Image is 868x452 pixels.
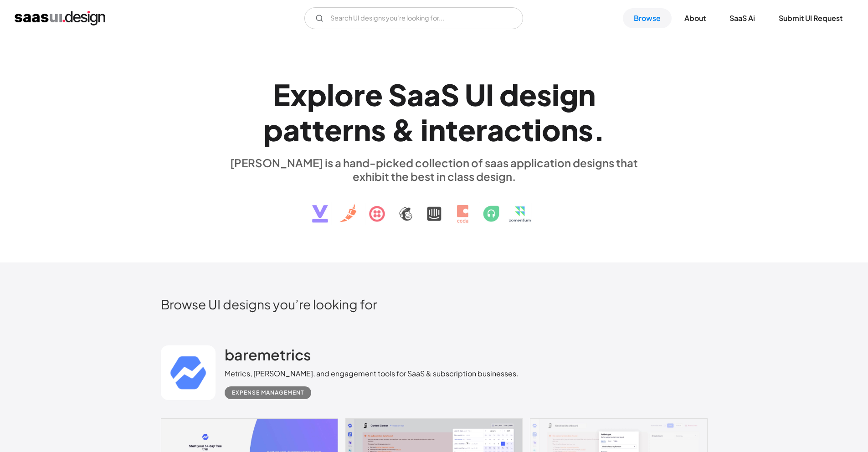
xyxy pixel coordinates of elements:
[719,8,766,28] a: SaaS Ai
[225,156,644,183] div: [PERSON_NAME] is a hand-picked collection of saas application designs that exhibit the best in cl...
[365,77,383,112] div: e
[304,7,523,29] input: Search UI designs you're looking for...
[476,112,487,147] div: r
[519,77,537,112] div: e
[522,112,534,147] div: t
[225,77,644,147] h1: Explore SaaS UI design patterns & interactions.
[388,77,407,112] div: S
[542,112,561,147] div: o
[15,11,105,26] a: home
[593,112,605,147] div: .
[486,77,494,112] div: I
[290,77,307,112] div: x
[273,77,290,112] div: E
[161,296,708,312] h2: Browse UI designs you’re looking for
[232,387,304,398] div: Expense Management
[342,112,354,147] div: r
[283,112,300,147] div: a
[327,77,334,112] div: l
[446,112,458,147] div: t
[465,77,486,112] div: U
[578,112,593,147] div: s
[552,77,560,112] div: i
[561,112,578,147] div: n
[334,77,354,112] div: o
[407,77,424,112] div: a
[441,77,459,112] div: S
[324,112,342,147] div: e
[304,7,523,29] form: Email Form
[578,77,596,112] div: n
[371,112,386,147] div: s
[307,77,327,112] div: p
[421,112,428,147] div: i
[487,112,504,147] div: a
[458,112,476,147] div: e
[424,77,441,112] div: a
[225,368,519,379] div: Metrics, [PERSON_NAME], and engagement tools for SaaS & subscription businesses.
[225,345,311,364] h2: baremetrics
[504,112,522,147] div: c
[296,183,572,231] img: text, icon, saas logo
[300,112,312,147] div: t
[354,112,371,147] div: n
[623,8,672,28] a: Browse
[560,77,578,112] div: g
[354,77,365,112] div: r
[428,112,446,147] div: n
[312,112,324,147] div: t
[225,345,311,368] a: baremetrics
[768,8,853,28] a: Submit UI Request
[499,77,519,112] div: d
[534,112,542,147] div: i
[673,8,717,28] a: About
[391,112,415,147] div: &
[537,77,552,112] div: s
[263,112,283,147] div: p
